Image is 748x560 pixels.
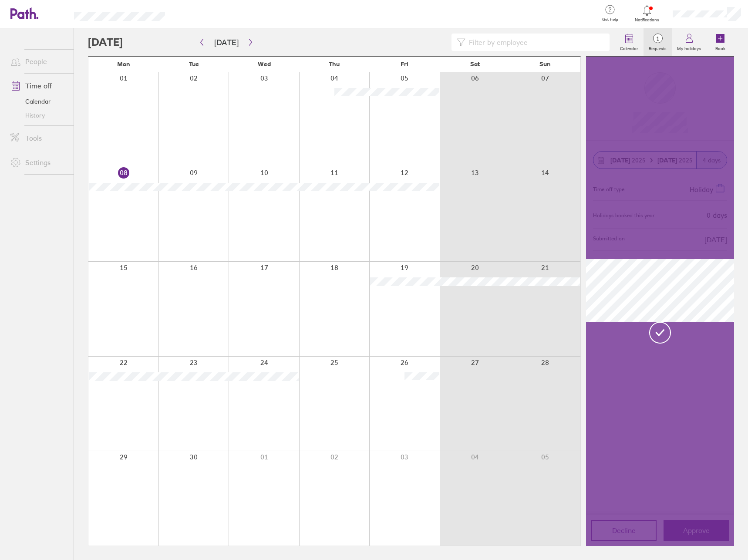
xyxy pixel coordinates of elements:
[596,17,624,22] span: Get help
[3,129,74,147] a: Tools
[539,61,551,67] span: Sun
[644,28,672,56] a: 1Requests
[189,61,199,67] span: Tue
[258,61,271,67] span: Wed
[706,28,734,56] a: Book
[644,44,672,51] label: Requests
[615,28,644,56] a: Calendar
[117,61,130,67] span: Mon
[207,35,246,50] button: [DATE]
[329,61,340,67] span: Thu
[470,61,480,67] span: Sat
[3,108,74,122] a: History
[672,28,706,56] a: My holidays
[3,53,74,70] a: People
[633,4,661,23] a: Notifications
[710,44,731,51] label: Book
[401,61,408,67] span: Fri
[633,17,661,23] span: Notifications
[3,77,74,94] a: Time off
[644,35,672,42] span: 1
[672,44,706,51] label: My holidays
[3,154,74,171] a: Settings
[465,34,604,51] input: Filter by employee
[3,94,74,108] a: Calendar
[615,44,644,51] label: Calendar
